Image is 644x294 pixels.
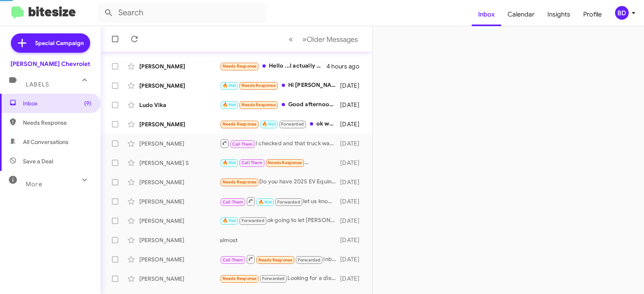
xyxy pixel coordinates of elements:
div: [DATE] [340,217,366,225]
div: [DATE] [340,82,366,90]
span: Needs Response [258,257,293,263]
div: ok going to let [PERSON_NAME] reach out [220,216,340,225]
div: [PERSON_NAME] [139,140,220,148]
nav: Page navigation example [284,31,363,47]
span: Needs Response [268,160,302,165]
div: BD [615,6,629,20]
span: 🔥 Hot [223,83,236,88]
span: Forwarded [296,256,322,264]
div: [PERSON_NAME] [139,62,220,70]
div: [PERSON_NAME] [139,275,220,283]
button: Previous [284,31,298,47]
span: 🔥 Hot [223,102,236,107]
span: » [302,34,307,44]
a: Special Campaign [11,33,90,53]
span: 🔥 Hot [223,218,236,223]
div: [DATE] [340,140,366,148]
span: Inbox [23,99,91,107]
span: Special Campaign [35,39,84,47]
div: [DATE] [340,197,366,206]
div: [PERSON_NAME] [139,255,220,263]
div: [PERSON_NAME] [139,178,220,186]
span: Forwarded [305,159,332,167]
span: Needs Response [242,102,276,107]
a: Insights [541,3,577,26]
span: Needs Response [223,276,257,281]
span: Forwarded [279,121,306,128]
div: 4 hours ago [326,62,366,70]
div: Hi [PERSON_NAME] stated in my previous message, I don't know my schedule so I prefer to go in onl... [220,81,340,90]
span: 🔥 Hot [223,160,236,165]
a: Calendar [501,3,541,26]
div: Ludo Vika [139,101,220,109]
div: [PERSON_NAME] Chevrolet [10,60,90,68]
span: Call Them [242,160,262,165]
a: Profile [577,3,608,26]
div: [DATE] [340,275,366,283]
span: Needs Response [223,179,257,185]
div: Call him [PHONE_NUMBER] [220,158,340,167]
span: 🔥 Hot [258,199,272,205]
span: Save a Deal [23,157,53,165]
div: Good afternoon [PERSON_NAME] can you give me a call? Thank you. [220,100,340,109]
div: [PERSON_NAME] [139,120,220,128]
span: Needs Response [223,64,257,69]
div: [DATE] [340,178,366,186]
div: [PERSON_NAME] S [139,159,220,167]
div: [PERSON_NAME] [139,217,220,225]
div: Inbound Call [220,254,340,264]
span: Older Messages [307,35,358,44]
span: Call Them [232,142,253,147]
div: Hello ...I actually went in [DATE] and ordered the vehicle...So all is good now..Thanks [220,62,326,71]
span: Call Them [223,257,244,263]
div: let us know if you want to talk further [220,196,340,206]
div: Looking for a diesel suburban [220,274,340,283]
div: Do you have 2025 EV Equinox LT1 trim? [220,177,340,187]
div: [PERSON_NAME] [139,236,220,244]
span: 🔥 Hot [262,121,276,127]
div: [DATE] [340,120,366,128]
span: All Conversations [23,138,68,146]
span: Needs Response [223,121,257,127]
div: [PERSON_NAME] [139,197,220,206]
div: almost [220,236,340,244]
a: Inbox [472,3,501,26]
div: [DATE] [340,101,366,109]
span: Labels [26,81,49,88]
span: Forwarded [260,275,287,283]
div: [DATE] [340,159,366,167]
div: [DATE] [340,255,366,263]
span: More [26,181,42,188]
span: Forwarded [239,217,266,225]
span: Needs Response [23,119,91,127]
span: « [289,34,293,44]
span: Forwarded [275,198,302,206]
span: Needs Response [242,83,276,88]
div: [PERSON_NAME] [139,82,220,90]
div: ok were you licated tonarrow and [DATE] im good between 10 am - 2pm [220,119,340,129]
input: Search [97,3,266,23]
button: Next [297,31,363,47]
div: I checked and that truck was wholesaled. It did not pass inspection. [220,138,340,148]
span: Call Them [223,199,244,205]
span: (9) [84,99,91,107]
button: BD [608,6,635,20]
div: [DATE] [340,236,366,244]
